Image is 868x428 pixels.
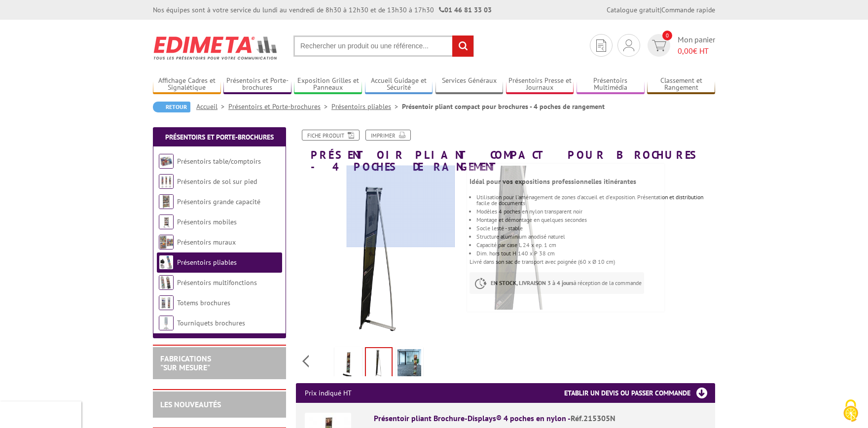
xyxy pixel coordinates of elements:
img: devis rapide [596,39,606,52]
span: € HT [678,45,715,57]
a: Présentoirs table/comptoirs [177,157,261,166]
img: Présentoirs pliables [159,255,174,270]
span: Previous [301,353,310,369]
img: Présentoirs multifonctions [159,275,174,290]
li: Présentoir pliant compact pour brochures - 4 poches de rangement [402,102,605,111]
a: Présentoirs pliables [331,102,402,111]
p: Prix indiqué HT [305,383,352,403]
span: Mon panier [678,34,715,57]
a: Fiche produit [302,130,360,141]
a: Totems brochures [177,298,230,307]
a: Commande rapide [661,5,715,14]
input: Rechercher un produit ou une référence... [293,36,474,57]
a: Classement et Rangement [647,76,715,93]
img: Présentoirs de sol sur pied [159,174,174,189]
a: Présentoirs muraux [177,238,236,247]
img: Présentoirs mobiles [159,214,174,229]
strong: 01 46 81 33 03 [439,5,492,14]
a: Présentoirs Presse et Journaux [506,76,574,93]
div: | [607,5,715,15]
a: Tourniquets brochures [177,319,245,327]
img: devis rapide [623,39,634,51]
a: Accueil Guidage et Sécurité [365,76,433,93]
a: LES NOUVEAUTÉS [160,399,221,409]
a: Présentoirs pliables [177,258,237,267]
a: Retour [153,102,190,112]
img: devis rapide [652,40,666,51]
img: Cookies (fenêtre modale) [838,398,863,423]
img: presentoir_pliant_brochure-displays_noir_mise_en_situation_215305n.jpg [398,349,421,380]
a: Présentoirs Multimédia [577,76,645,93]
img: Tourniquets brochures [159,316,174,330]
a: Affichage Cadres et Signalétique [153,76,221,93]
div: Présentoir pliant Brochure-Displays® 4 poches en nylon - [374,413,706,424]
a: Présentoirs et Porte-brochures [228,102,331,111]
a: devis rapide 0 Mon panier 0,00€ HT [645,34,715,57]
span: 0 [662,31,672,40]
a: FABRICATIONS"Sur Mesure" [160,354,211,372]
img: 215305n_presentoir_pliant_brochure-displays_magazine_dos.jpg [366,348,392,379]
a: Accueil [196,102,228,111]
a: Présentoirs grande capacité [177,197,260,206]
a: Présentoirs et Porte-brochures [165,133,274,142]
h1: Présentoir pliant compact pour brochures - 4 poches de rangement [289,130,723,173]
a: Exposition Grilles et Panneaux [294,76,362,93]
a: Présentoirs de sol sur pied [177,177,257,186]
img: Présentoirs table/comptoirs [159,154,174,169]
span: 0,00 [678,46,693,56]
a: Services Généraux [435,76,504,93]
a: Catalogue gratuit [607,5,660,14]
button: Cookies (fenêtre modale) [833,394,868,428]
a: Présentoirs mobiles [177,217,237,226]
div: Nos équipes sont à votre service du lundi au vendredi de 8h30 à 12h30 et de 13h30 à 17h30 [153,5,492,15]
span: Réf.215305N [571,413,615,423]
img: Totems brochures [159,295,174,310]
img: presentoir_pliant_brochure-displays_magazine_215305n.jpg [336,349,360,380]
a: Imprimer [365,130,411,141]
img: Présentoirs grande capacité [159,194,174,209]
img: Présentoirs muraux [159,235,174,250]
a: Présentoirs multifonctions [177,278,257,287]
input: rechercher [452,36,473,57]
a: Présentoirs et Porte-brochures [223,76,291,93]
h3: Etablir un devis ou passer commande [564,383,715,403]
img: Edimeta [153,30,279,66]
